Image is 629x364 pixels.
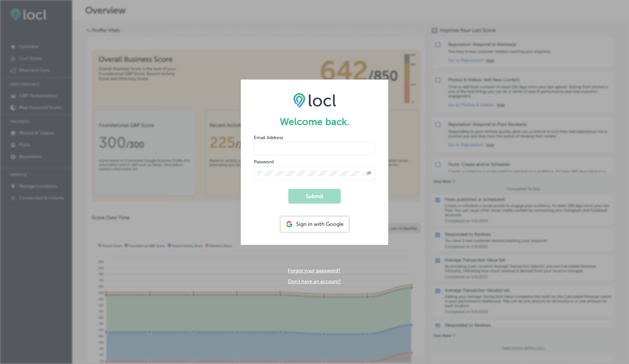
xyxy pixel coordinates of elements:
label: Email Address [254,135,283,140]
img: LOCL logo [293,93,336,108]
label: Password [254,159,274,165]
a: Forgot your password? [288,268,340,274]
span: Toggle password visibility [366,171,372,176]
h1: Welcome back. [254,116,375,128]
div: Sign in with Google [281,217,349,232]
a: Don't have an account? [288,279,341,284]
button: Submit [288,189,341,204]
